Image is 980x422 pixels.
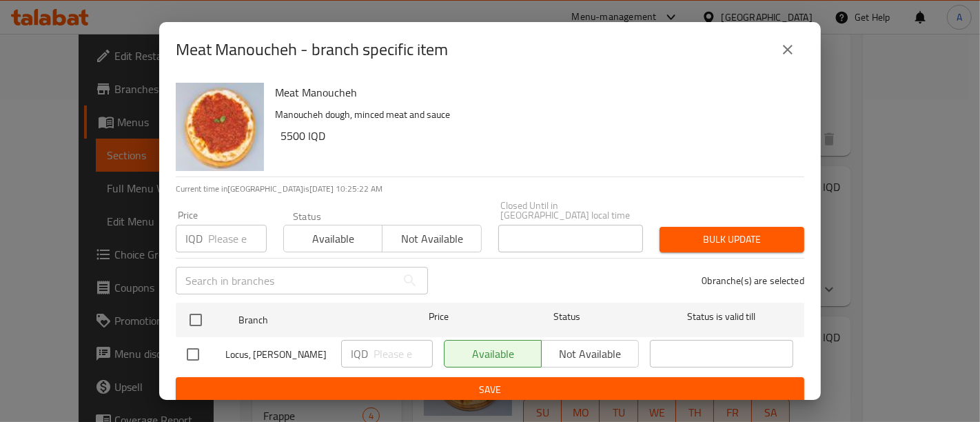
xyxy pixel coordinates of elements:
[238,312,382,329] span: Branch
[374,340,433,368] input: Please enter price
[351,345,368,362] p: IQD
[176,39,448,61] h2: Meat Manoucheh - branch specific item
[176,183,804,195] p: Current time in [GEOGRAPHIC_DATA] is [DATE] 10:25:22 AM
[176,267,396,294] input: Search in branches
[208,225,267,252] input: Please enter price
[176,83,264,171] img: Meat Manoucheh
[771,33,804,66] button: close
[702,274,804,288] p: 0 branche(s) are selected
[275,83,793,102] h6: Meat Manoucheh
[280,126,793,145] h6: 5500 IQD
[289,229,377,249] span: Available
[176,377,804,403] button: Save
[650,308,793,325] span: Status is valid till
[225,346,330,363] span: Locus, [PERSON_NAME]
[275,106,793,123] p: Manoucheh dough, minced meat and sauce
[187,381,793,399] span: Save
[382,225,481,252] button: Not available
[496,308,639,325] span: Status
[671,231,793,248] span: Bulk update
[388,229,476,249] span: Not available
[660,227,804,252] button: Bulk update
[393,308,484,325] span: Price
[283,225,382,252] button: Available
[185,230,203,247] p: IQD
